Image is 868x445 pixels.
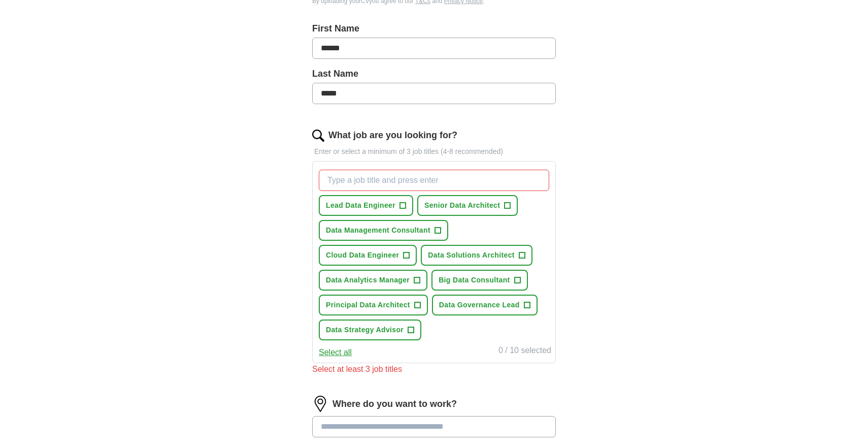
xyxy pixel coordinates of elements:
[319,170,549,191] input: Type a job title and press enter
[326,300,410,310] span: Principal Data Architect
[424,200,500,211] span: Senior Data Architect
[319,295,428,315] button: Principal Data Architect
[326,200,395,211] span: Lead Data Engineer
[319,270,427,291] button: Data Analytics Manager
[312,396,328,412] img: location.png
[312,363,556,375] div: Select at least 3 job titles
[498,344,551,359] div: 0 / 10 selected
[431,270,527,291] button: Big Data Consultant
[312,22,556,36] label: First Name
[319,346,352,359] button: Select all
[332,397,457,411] label: Where do you want to work?
[326,275,410,285] span: Data Analytics Manager
[312,67,556,81] label: Last Name
[439,300,520,310] span: Data Governance Lead
[428,250,514,261] span: Data Solutions Architect
[417,195,518,216] button: Senior Data Architect
[328,129,457,142] label: What job are you looking for?
[312,130,324,142] img: search.png
[319,220,448,241] button: Data Management Consultant
[432,295,538,315] button: Data Governance Lead
[319,245,417,266] button: Cloud Data Engineer
[319,195,413,216] button: Lead Data Engineer
[312,146,556,157] p: Enter or select a minimum of 3 job titles (4-8 recommended)
[421,245,532,266] button: Data Solutions Architect
[326,250,399,261] span: Cloud Data Engineer
[439,275,510,285] span: Big Data Consultant
[319,320,421,340] button: Data Strategy Advisor
[326,325,404,335] span: Data Strategy Advisor
[326,225,430,236] span: Data Management Consultant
